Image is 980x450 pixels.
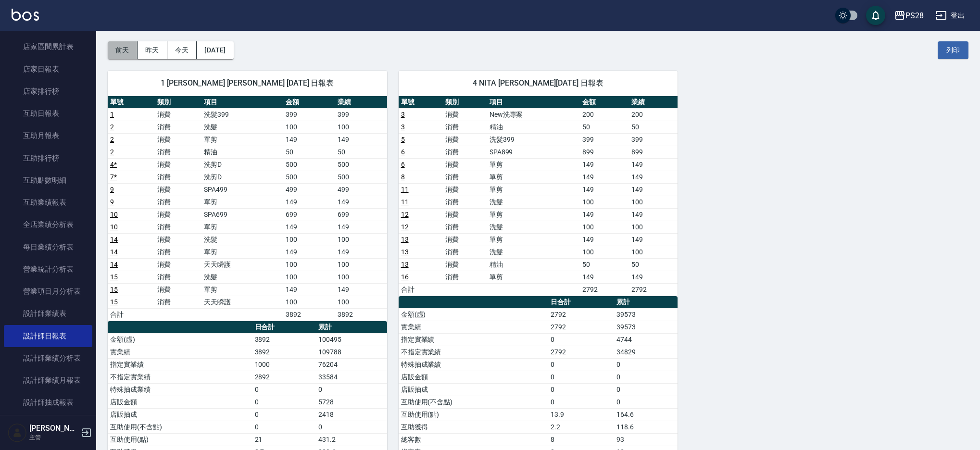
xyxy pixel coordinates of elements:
td: 0 [316,421,387,433]
span: 4 NITA [PERSON_NAME][DATE] 日報表 [410,78,666,88]
td: 149 [335,221,387,233]
a: 2 [110,148,114,156]
td: 149 [580,183,629,196]
td: 消費 [443,108,487,121]
td: 消費 [443,196,487,208]
td: 洗髮 [487,196,580,208]
td: 消費 [155,196,202,208]
td: 洗髮 [201,121,283,133]
td: 0 [548,396,614,408]
td: 149 [629,158,678,171]
td: 149 [283,246,335,258]
td: 100 [580,246,629,258]
td: 指定實業績 [399,333,548,346]
p: 主管 [29,433,78,442]
a: 營業統計分析表 [4,258,92,280]
td: 899 [580,146,629,158]
td: 單剪 [201,196,283,208]
td: 單剪 [201,133,283,146]
td: 500 [283,158,335,171]
td: 699 [335,208,387,221]
td: 2892 [252,371,316,383]
th: 類別 [155,96,202,109]
td: 互助使用(點) [108,433,252,446]
td: 76204 [316,358,387,371]
td: 200 [629,108,678,121]
td: 消費 [443,146,487,158]
td: 5728 [316,396,387,408]
td: 洗髮 [201,233,283,246]
td: 洗髮 [487,246,580,258]
a: 3 [401,123,405,131]
td: 實業績 [108,346,252,358]
a: 設計師業績分析表 [4,347,92,369]
td: 消費 [155,171,202,183]
td: 33584 [316,371,387,383]
td: 93 [614,433,678,446]
a: 互助日報表 [4,102,92,125]
a: 全店業績分析表 [4,213,92,236]
td: SPA699 [201,208,283,221]
td: 399 [283,108,335,121]
td: 店販抽成 [108,408,252,421]
a: 設計師排行榜 [4,414,92,436]
td: 50 [580,258,629,271]
td: 實業績 [399,321,548,333]
td: 0 [548,358,614,371]
a: 15 [110,298,118,306]
td: 0 [614,383,678,396]
button: PS28 [890,6,928,25]
td: 精油 [201,146,283,158]
td: 店販金額 [399,371,548,383]
td: 149 [580,158,629,171]
td: 0 [252,408,316,421]
td: 899 [629,146,678,158]
td: 消費 [443,133,487,146]
td: 13.9 [548,408,614,421]
td: 店販金額 [108,396,252,408]
td: 單剪 [487,271,580,283]
td: 100495 [316,333,387,346]
td: 100 [283,271,335,283]
td: 3892 [252,333,316,346]
td: 單剪 [201,283,283,296]
a: 營業項目月分析表 [4,280,92,302]
td: 金額(虛) [399,308,548,321]
td: 50 [629,258,678,271]
h5: [PERSON_NAME] [29,424,78,433]
a: 設計師業績月報表 [4,369,92,391]
td: 431.2 [316,433,387,446]
td: 50 [335,146,387,158]
a: 13 [401,261,409,268]
td: 消費 [443,183,487,196]
td: 149 [283,133,335,146]
td: 100 [580,221,629,233]
td: 消費 [155,158,202,171]
th: 項目 [201,96,283,109]
th: 類別 [443,96,487,109]
td: 100 [580,196,629,208]
td: 消費 [443,121,487,133]
td: 149 [580,271,629,283]
td: 消費 [443,158,487,171]
td: 34829 [614,346,678,358]
a: 互助排行榜 [4,147,92,169]
td: 洗髮399 [487,133,580,146]
a: 店家日報表 [4,58,92,80]
a: 1 [110,111,114,118]
td: 100 [283,233,335,246]
table: a dense table [108,96,387,321]
a: 9 [110,186,114,193]
td: 單剪 [487,158,580,171]
td: 消費 [155,121,202,133]
td: 100 [335,271,387,283]
td: 精油 [487,121,580,133]
td: 消費 [155,183,202,196]
a: 15 [110,286,118,293]
td: 3892 [252,346,316,358]
button: 前天 [108,41,138,59]
td: 互助使用(不含點) [108,421,252,433]
td: 總客數 [399,433,548,446]
td: 3892 [335,308,387,321]
td: 399 [335,108,387,121]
